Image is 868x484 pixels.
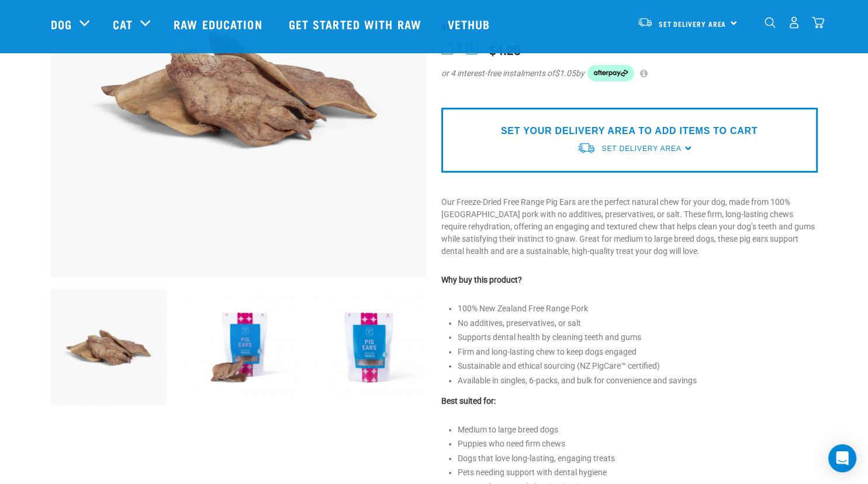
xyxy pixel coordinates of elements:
img: user.png [788,16,800,29]
img: van-moving.png [577,142,596,154]
a: Cat [113,15,133,33]
div: Open Intercom Messenger [828,444,856,472]
a: Vethub [436,1,505,47]
span: 1 [456,42,463,54]
img: home-icon@2x.png [812,16,824,29]
li: No additives, preservatives, or salt [458,317,818,329]
img: home-icon-1@2x.png [765,17,776,28]
img: RE Product Shoot 2023 Nov8591 [181,289,297,406]
img: RE Product Shoot 2023 Nov8588 [311,289,427,406]
li: Medium to large breed dogs [458,424,818,436]
p: SET YOUR DELIVERY AREA TO ADD ITEMS TO CART [501,124,758,138]
li: Supports dental health by cleaning teeth and gums [458,331,818,344]
li: Puppies who need firm chews [458,438,818,450]
li: 100% New Zealand Free Range Pork [458,303,818,315]
a: Raw Education [162,1,276,47]
li: Available in singles, 6-packs, and bulk for convenience and savings [458,375,818,387]
a: Get started with Raw [277,1,436,47]
li: Pets needing support with dental hygiene [458,466,818,479]
span: Set Delivery Area [659,22,727,26]
strong: Why buy this product? [441,275,522,284]
li: Firm and long-lasting chew to keep dogs engaged [458,346,818,358]
span: Set Delivery Area [601,145,681,153]
p: Our Freeze-Dried Free Range Pig Ears are the perfect natural chew for your dog, made from 100% [G... [441,196,818,258]
li: Sustainable and ethical sourcing (NZ PigCare™ certified) [458,360,818,372]
img: Afterpay [587,65,634,81]
span: $1.05 [555,67,576,80]
li: Dogs that love long-lasting, engaging treats [458,452,818,465]
strong: Best suited for: [441,396,496,406]
a: Dog [51,15,72,33]
img: Pigs Ears [51,289,167,406]
img: van-moving.png [637,17,653,28]
div: or 4 interest-free instalments of by [441,65,818,81]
